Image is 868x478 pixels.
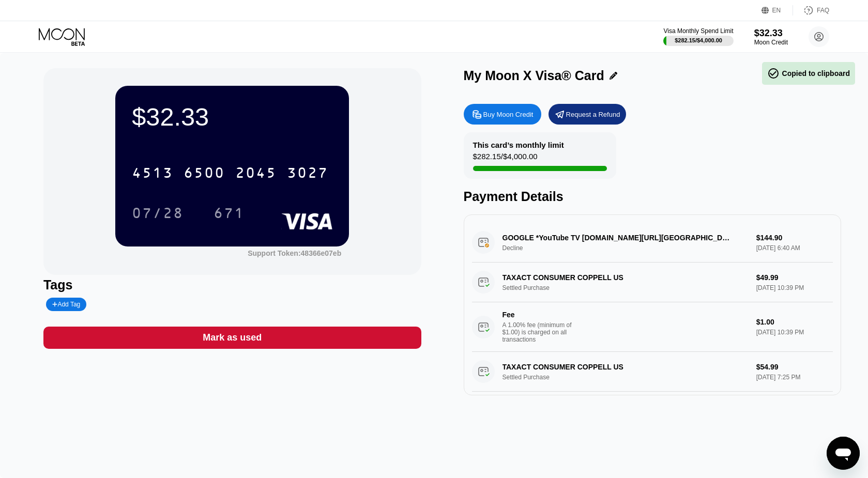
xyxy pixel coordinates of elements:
[483,110,534,119] div: Buy Moon Credit
[756,318,833,326] div: $1.00
[549,104,626,125] div: Request a Refund
[772,7,781,14] div: EN
[206,200,252,226] div: 671
[248,249,341,257] div: Support Token:48366e07eb
[793,5,829,16] div: FAQ
[675,37,722,43] div: $282.15 / $4,000.00
[464,189,842,204] div: Payment Details
[663,27,733,35] div: Visa Monthly Spend Limit
[767,67,780,80] span: 
[126,160,334,186] div: 4513650020453027
[43,327,421,349] div: Mark as used
[287,166,328,182] div: 3027
[132,206,184,223] div: 07/28
[754,28,788,46] div: $32.33Moon Credit
[817,7,829,14] div: FAQ
[754,39,788,46] div: Moon Credit
[473,141,564,149] div: This card’s monthly limit
[132,102,332,131] div: $32.33
[464,68,604,83] div: My Moon X Visa® Card
[502,311,575,319] div: Fee
[762,5,793,16] div: EN
[767,67,850,80] div: Copied to clipboard
[754,28,788,39] div: $32.33
[248,249,341,257] div: Support Token: 48366e07eb
[46,298,86,311] div: Add Tag
[203,332,262,344] div: Mark as used
[43,277,421,292] div: Tags
[827,437,860,470] iframe: Button to launch messaging window
[124,200,191,226] div: 07/28
[464,104,541,125] div: Buy Moon Credit
[566,110,620,119] div: Request a Refund
[473,152,538,166] div: $282.15 / $4,000.00
[184,166,225,182] div: 6500
[235,166,277,182] div: 2045
[472,302,833,352] div: FeeA 1.00% fee (minimum of $1.00) is charged on all transactions$1.00[DATE] 10:39 PM
[52,301,80,308] div: Add Tag
[214,206,245,223] div: 671
[502,321,580,343] div: A 1.00% fee (minimum of $1.00) is charged on all transactions
[132,166,173,182] div: 4513
[756,329,833,336] div: [DATE] 10:39 PM
[472,392,833,441] div: FeeA 1.00% fee (minimum of $1.00) is charged on all transactions$1.00[DATE] 7:25 PM
[663,27,733,46] div: Visa Monthly Spend Limit$282.15/$4,000.00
